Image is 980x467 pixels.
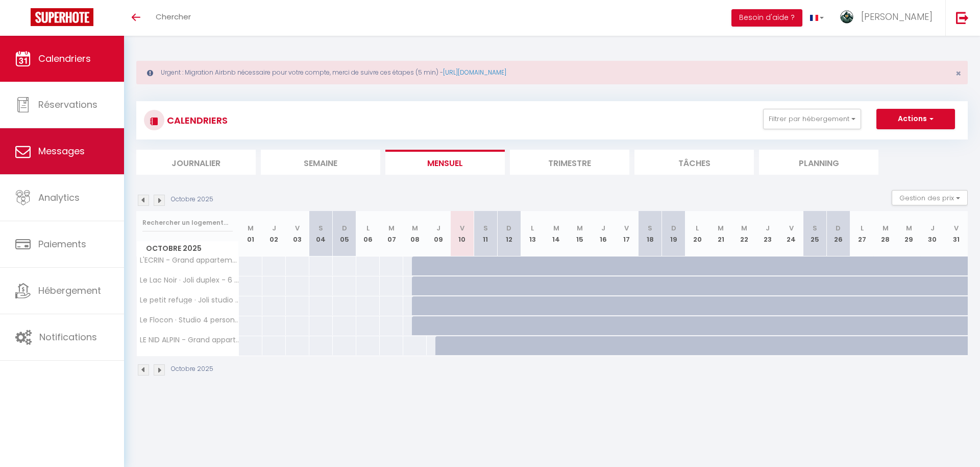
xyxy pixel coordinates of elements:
[956,11,969,24] img: logout
[685,211,709,256] th: 20
[171,364,213,374] p: Octobre 2025
[248,223,254,233] abbr: M
[861,223,864,233] abbr: L
[955,69,961,78] button: Close
[136,61,968,84] div: Urgent : Migration Airbnb nécessaire pour votre compte, merci de suivre ces étapes (5 min) -
[38,191,80,204] span: Analytics
[506,223,511,233] abbr: D
[545,211,568,256] th: 14
[39,331,97,343] span: Notifications
[380,211,403,256] th: 07
[138,336,240,344] span: LE NID ALPIN - Grand appartement duplex 11 personnes pied piste
[921,211,944,256] th: 30
[443,68,506,77] a: [URL][DOMAIN_NAME]
[38,98,97,111] span: Réservations
[38,238,86,250] span: Paiements
[639,211,662,256] th: 18
[385,150,505,175] li: Mensuel
[138,296,240,304] span: Le petit refuge · Joli studio 4 pers - 150 m pistes et commerces
[731,9,802,27] button: Besoin d'aide ?
[137,241,238,256] span: Octobre 2025
[766,223,770,233] abbr: J
[38,145,85,157] span: Messages
[803,211,826,256] th: 25
[892,190,968,205] button: Gestion des prix
[427,211,450,256] th: 09
[718,223,724,233] abbr: M
[874,211,897,256] th: 28
[521,211,544,256] th: 13
[601,223,605,233] abbr: J
[403,211,427,256] th: 08
[342,223,347,233] abbr: D
[460,223,464,233] abbr: V
[38,284,101,297] span: Hébergement
[309,211,333,256] th: 04
[671,223,676,233] abbr: D
[38,52,91,65] span: Calendriers
[779,211,803,256] th: 24
[497,211,521,256] th: 12
[624,223,629,233] abbr: V
[709,211,732,256] th: 21
[510,150,629,175] li: Trimestre
[944,211,968,256] th: 31
[138,316,240,324] span: Le Flocon · Studio 4 personnes pieds des pistes 2 Alpes
[826,211,850,256] th: 26
[138,276,240,284] span: Le Lac Noir · Joli duplex - 6 pers - 100m pistes et commerces
[295,223,300,233] abbr: V
[615,211,639,256] th: 17
[930,223,935,233] abbr: J
[388,223,395,233] abbr: M
[531,223,534,233] abbr: L
[955,67,961,80] span: ×
[262,211,286,256] th: 02
[412,223,418,233] abbr: M
[577,223,583,233] abbr: M
[286,211,309,256] th: 03
[648,223,652,233] abbr: S
[696,223,699,233] abbr: L
[861,10,933,23] span: [PERSON_NAME]
[906,223,912,233] abbr: M
[31,8,93,26] img: Super Booking
[171,195,213,204] p: Octobre 2025
[136,150,256,175] li: Journalier
[436,223,440,233] abbr: J
[839,9,854,25] img: ...
[813,223,817,233] abbr: S
[142,214,233,232] input: Rechercher un logement...
[592,211,615,256] th: 16
[883,223,889,233] abbr: M
[634,150,754,175] li: Tâches
[850,211,874,256] th: 27
[366,223,370,233] abbr: L
[156,11,191,22] span: Chercher
[356,211,380,256] th: 06
[272,223,276,233] abbr: J
[759,150,878,175] li: Planning
[789,223,794,233] abbr: V
[483,223,488,233] abbr: S
[763,109,861,129] button: Filtrer par hébergement
[474,211,497,256] th: 11
[741,223,747,233] abbr: M
[756,211,779,256] th: 23
[897,211,921,256] th: 29
[318,223,323,233] abbr: S
[138,256,240,264] span: L'ECRIN - Grand appartement cosy 8 pers pieds des pistes Les 2 Alpes
[662,211,685,256] th: 19
[568,211,592,256] th: 15
[732,211,756,256] th: 22
[876,109,955,129] button: Actions
[954,223,959,233] abbr: V
[239,211,262,256] th: 01
[333,211,356,256] th: 05
[450,211,474,256] th: 10
[836,223,841,233] abbr: D
[553,223,559,233] abbr: M
[164,109,228,132] h3: CALENDRIERS
[261,150,380,175] li: Semaine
